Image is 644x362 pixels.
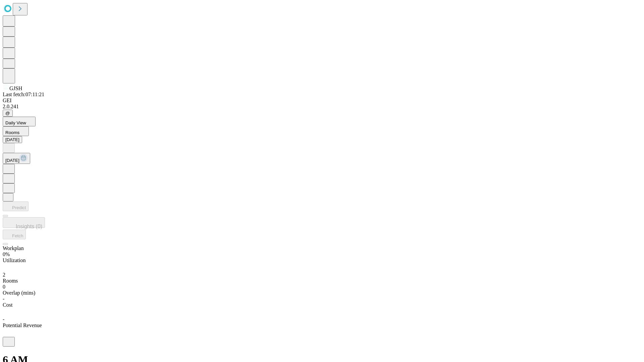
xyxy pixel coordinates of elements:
span: Workplan [3,245,24,251]
span: GJSH [9,85,22,91]
button: Fetch [3,230,26,239]
span: Daily View [5,120,26,125]
span: Utilization [3,257,25,263]
span: Potential Revenue [3,322,42,328]
span: [DATE] [5,158,19,163]
span: Rooms [5,130,19,135]
span: 0% [3,251,10,257]
span: Insights (0) [16,224,42,229]
button: [DATE] [3,153,30,164]
button: Insights (0) [3,217,45,228]
div: 2.0.241 [3,104,641,110]
span: 2 [3,272,5,278]
span: Last fetch: 07:11:21 [3,92,44,97]
button: @ [3,110,13,117]
span: @ [5,111,10,116]
button: Rooms [3,126,29,136]
span: Overlap (mins) [3,290,35,296]
span: - [3,296,4,302]
span: 0 [3,284,5,290]
div: GEI [3,98,641,104]
button: Daily View [3,117,36,126]
span: Rooms [3,278,18,284]
button: Predict [3,201,29,211]
button: [DATE] [3,136,22,143]
span: Cost [3,302,12,308]
span: - [3,316,4,322]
